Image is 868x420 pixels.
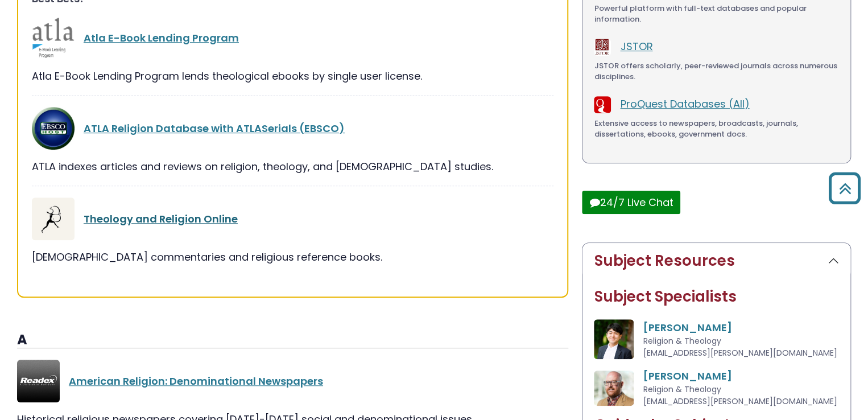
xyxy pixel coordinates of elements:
a: ProQuest Databases (All) [620,97,749,111]
a: JSTOR [620,39,652,53]
div: JSTOR offers scholarly, peer-reviewed journals across numerous disciplines. [594,60,839,83]
button: Subject Resources [582,243,850,279]
div: Powerful platform with full-text databases and popular information. [594,3,839,25]
img: Jeff Lash [594,370,634,406]
a: Back to Top [824,178,865,199]
a: American Religion: Denominational Newspapers [69,374,323,388]
span: [EMAIL_ADDRESS][PERSON_NAME][DOMAIN_NAME] [643,396,837,407]
a: ATLA Religion Database with ATLASerials (EBSCO) [84,121,345,135]
span: Religion & Theology [643,384,721,395]
div: [DEMOGRAPHIC_DATA] commentaries and religious reference books. [32,249,553,265]
span: [EMAIL_ADDRESS][PERSON_NAME][DOMAIN_NAME] [643,347,837,359]
div: Atla E-Book Lending Program lends theological ebooks by single user license. [32,68,553,84]
img: Sam Ha [594,319,634,359]
h2: Subject Specialists [594,288,839,306]
span: Religion & Theology [643,335,721,347]
div: ATLA indexes articles and reviews on religion, theology, and [DEMOGRAPHIC_DATA] studies. [32,159,553,174]
div: Extensive access to newspapers, broadcasts, journals, dissertations, ebooks, government docs. [594,118,839,140]
a: Atla E-Book Lending Program [84,31,239,45]
button: 24/7 Live Chat [582,191,680,214]
a: [PERSON_NAME] [643,369,731,383]
a: Theology and Religion Online [84,212,238,226]
h3: A [17,332,568,349]
a: [PERSON_NAME] [643,320,731,335]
